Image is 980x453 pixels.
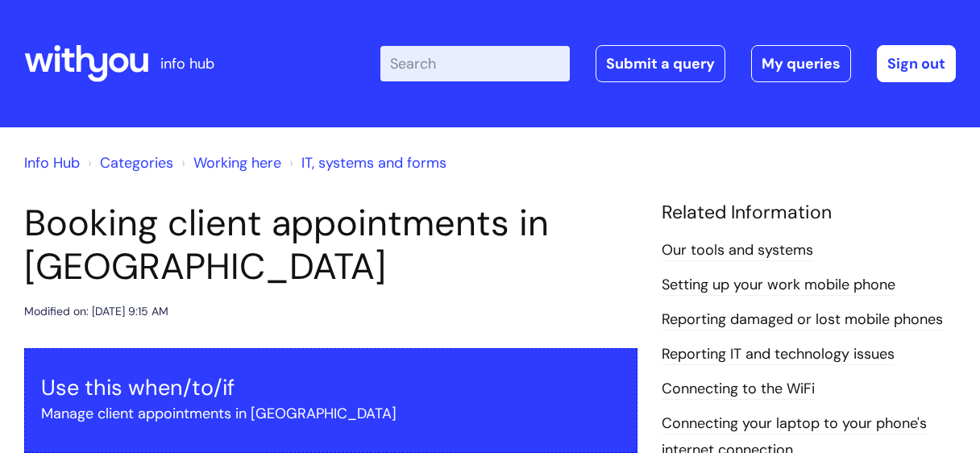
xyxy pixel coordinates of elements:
[24,153,80,172] a: Info Hub
[100,153,173,172] a: Categories
[662,310,943,330] a: Reporting damaged or lost mobile phones
[41,375,621,401] h3: Use this when/to/if
[41,401,621,426] p: Manage client appointments in [GEOGRAPHIC_DATA]
[662,344,895,365] a: Reporting IT and technology issues
[285,150,446,176] li: IT, systems and forms
[596,45,725,82] a: Submit a query
[751,45,851,82] a: My queries
[193,153,281,172] a: Working here
[380,46,570,81] input: Search
[160,51,214,77] p: info hub
[662,379,815,400] a: Connecting to the WiFi
[662,275,895,296] a: Setting up your work mobile phone
[662,202,956,224] h4: Related Information
[24,301,168,322] div: Modified on: [DATE] 9:15 AM
[84,150,173,176] li: Solution home
[301,153,446,172] a: IT, systems and forms
[877,45,956,82] a: Sign out
[380,45,956,82] div: | -
[662,240,813,261] a: Our tools and systems
[177,150,281,176] li: Working here
[24,202,637,289] h1: Booking client appointments in [GEOGRAPHIC_DATA]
